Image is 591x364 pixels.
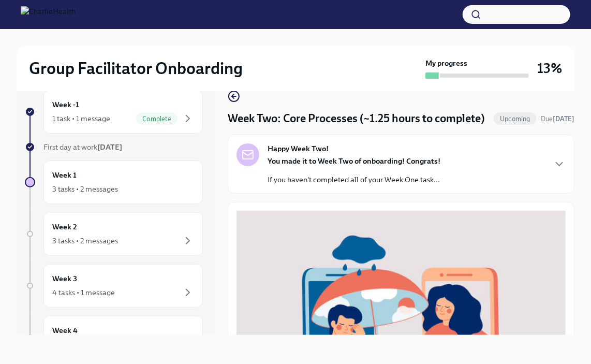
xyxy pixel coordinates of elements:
[25,90,203,134] a: Week -11 task • 1 messageComplete
[537,59,562,78] h3: 13%
[494,115,537,123] span: Upcoming
[268,156,440,166] strong: You made it to Week Two of onboarding! Congrats!
[52,221,77,232] h6: Week 2
[25,142,203,152] a: First day at work[DATE]
[541,115,574,123] span: Due
[52,325,78,336] h6: Week 4
[21,6,76,23] img: CharlieHealth
[541,114,574,124] span: August 25th, 2025 10:00
[136,115,178,123] span: Complete
[43,142,122,152] span: First day at work
[52,236,118,246] div: 3 tasks • 2 messages
[52,273,77,284] h6: Week 3
[29,58,243,79] h2: Group Facilitator Onboarding
[25,316,203,359] a: Week 4
[52,184,118,194] div: 3 tasks • 2 messages
[52,287,115,298] div: 4 tasks • 1 message
[268,174,440,185] p: If you haven't completed all of your Week One task...
[52,99,79,110] h6: Week -1
[52,169,77,181] h6: Week 1
[25,161,203,204] a: Week 13 tasks • 2 messages
[97,142,122,152] strong: [DATE]
[52,113,110,124] div: 1 task • 1 message
[25,212,203,256] a: Week 23 tasks • 2 messages
[25,264,203,308] a: Week 34 tasks • 1 message
[268,143,329,154] strong: Happy Week Two!
[228,111,485,126] h4: Week Two: Core Processes (~1.25 hours to complete)
[425,58,467,68] strong: My progress
[553,115,574,123] strong: [DATE]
